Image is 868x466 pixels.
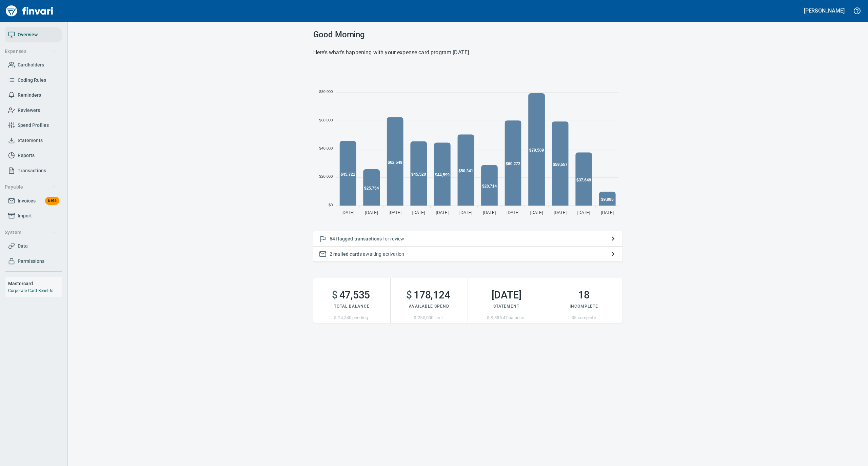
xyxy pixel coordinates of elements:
button: 64 flagged transactions for review [313,231,623,247]
span: Expenses [5,47,56,56]
a: Overview [5,27,62,42]
p: 35 complete [545,314,623,321]
span: Import [18,212,32,220]
tspan: [DATE] [530,210,543,215]
a: Reviewers [5,103,62,118]
button: Payable [2,181,59,193]
tspan: $40,000 [319,146,333,150]
tspan: [DATE] [365,210,378,215]
a: Reminders [5,88,62,103]
span: Statements [18,136,43,145]
p: awaiting activation [330,251,606,257]
img: Finvari [4,3,55,19]
span: Reminders [18,91,41,99]
span: Spend Profiles [18,121,49,130]
a: Transactions [5,163,62,178]
span: Overview [18,31,38,39]
a: Spend Profiles [5,118,62,133]
button: System [2,226,59,239]
tspan: [DATE] [341,210,354,215]
a: Permissions [5,254,62,269]
h6: Here’s what’s happening with your expense card program [DATE] [313,48,623,57]
a: Data [5,238,62,254]
a: Reports [5,148,62,163]
h5: [PERSON_NAME] [804,7,845,14]
h6: Mastercard [8,280,62,287]
span: mailed cards [333,251,362,257]
a: Corporate Card Benefits [8,288,53,293]
tspan: $60,000 [319,118,333,122]
span: Cardholders [18,61,44,69]
span: Permissions [18,257,44,266]
span: 2 [330,251,332,257]
span: 64 [330,236,335,241]
tspan: $80,000 [319,90,333,94]
span: Reports [18,151,35,160]
button: Expenses [2,45,59,58]
tspan: [DATE] [507,210,519,215]
span: Incomplete [570,304,598,309]
h2: 18 [545,289,623,301]
tspan: [DATE] [483,210,496,215]
tspan: [DATE] [389,210,401,215]
span: System [5,228,56,237]
span: Data [18,242,28,250]
span: Beta [45,197,59,205]
span: flagged transactions [336,236,382,241]
tspan: [DATE] [436,210,449,215]
span: Payable [5,183,56,191]
button: 18Incomplete35 complete [545,278,623,323]
span: Reviewers [18,106,40,115]
span: Transactions [18,167,46,175]
a: Import [5,208,62,224]
a: Cardholders [5,57,62,73]
span: Invoices [18,197,36,205]
a: Coding Rules [5,73,62,88]
tspan: [DATE] [459,210,472,215]
tspan: $0 [329,203,333,207]
button: 2 mailed cards awaiting activation [313,247,623,262]
tspan: [DATE] [554,210,567,215]
a: Statements [5,133,62,148]
tspan: $20,000 [319,174,333,178]
a: InvoicesBeta [5,193,62,209]
h3: Good Morning [313,30,623,39]
tspan: [DATE] [601,210,614,215]
tspan: [DATE] [577,210,590,215]
button: [PERSON_NAME] [802,5,846,16]
tspan: [DATE] [412,210,425,215]
span: Coding Rules [18,76,46,84]
p: for review [330,235,606,242]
